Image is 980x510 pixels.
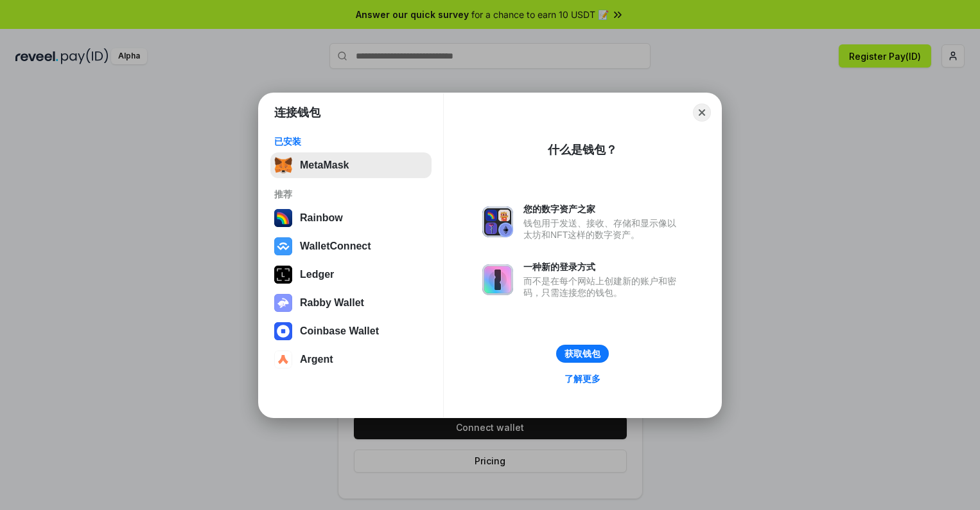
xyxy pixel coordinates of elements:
div: 已安装 [274,136,428,147]
div: Rabby Wallet [300,297,364,309]
img: svg+xml,%3Csvg%20width%3D%2228%22%20height%3D%2228%22%20viewBox%3D%220%200%2028%2028%22%20fill%3D... [274,351,292,369]
img: svg+xml,%3Csvg%20xmlns%3D%22http%3A%2F%2Fwww.w3.org%2F2000%2Fsvg%22%20fill%3D%22none%22%20viewBox... [274,294,292,312]
img: svg+xml,%3Csvg%20width%3D%2228%22%20height%3D%2228%22%20viewBox%3D%220%200%2028%2028%22%20fill%3D... [274,322,292,340]
div: Argent [300,354,333,365]
img: svg+xml,%3Csvg%20width%3D%22120%22%20height%3D%22120%22%20viewBox%3D%220%200%20120%20120%22%20fil... [274,209,292,227]
div: 推荐 [274,188,428,200]
button: Argent [270,347,432,372]
div: WalletConnect [300,241,371,252]
button: Rabby Wallet [270,290,432,316]
div: 获取钱包 [564,348,600,360]
div: Ledger [300,269,334,280]
div: MetaMask [300,159,349,171]
button: WalletConnect [270,233,432,259]
div: 了解更多 [564,373,600,385]
div: 而不是在每个网站上创建新的账户和密码，只需连接您的钱包。 [523,275,683,298]
img: svg+xml,%3Csvg%20fill%3D%22none%22%20height%3D%2233%22%20viewBox%3D%220%200%2035%2033%22%20width%... [274,156,292,174]
h1: 连接钱包 [274,105,320,120]
button: 获取钱包 [556,345,609,363]
button: Coinbase Wallet [270,318,432,344]
button: Close [693,104,711,122]
div: Coinbase Wallet [300,325,379,337]
img: svg+xml,%3Csvg%20xmlns%3D%22http%3A%2F%2Fwww.w3.org%2F2000%2Fsvg%22%20fill%3D%22none%22%20viewBox... [482,206,513,237]
div: 钱包用于发送、接收、存储和显示像以太坊和NFT这样的数字资产。 [523,217,683,241]
img: svg+xml,%3Csvg%20xmlns%3D%22http%3A%2F%2Fwww.w3.org%2F2000%2Fsvg%22%20width%3D%2228%22%20height%3... [274,266,292,284]
img: svg+xml,%3Csvg%20width%3D%2228%22%20height%3D%2228%22%20viewBox%3D%220%200%2028%2028%22%20fill%3D... [274,237,292,255]
img: svg+xml,%3Csvg%20xmlns%3D%22http%3A%2F%2Fwww.w3.org%2F2000%2Fsvg%22%20fill%3D%22none%22%20viewBox... [482,264,513,295]
button: Rainbow [270,205,432,231]
button: MetaMask [270,152,432,178]
div: 您的数字资产之家 [523,203,683,215]
a: 了解更多 [557,370,608,387]
div: 一种新的登录方式 [523,261,683,273]
div: 什么是钱包？ [548,142,617,158]
div: Rainbow [300,212,343,224]
button: Ledger [270,262,432,287]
